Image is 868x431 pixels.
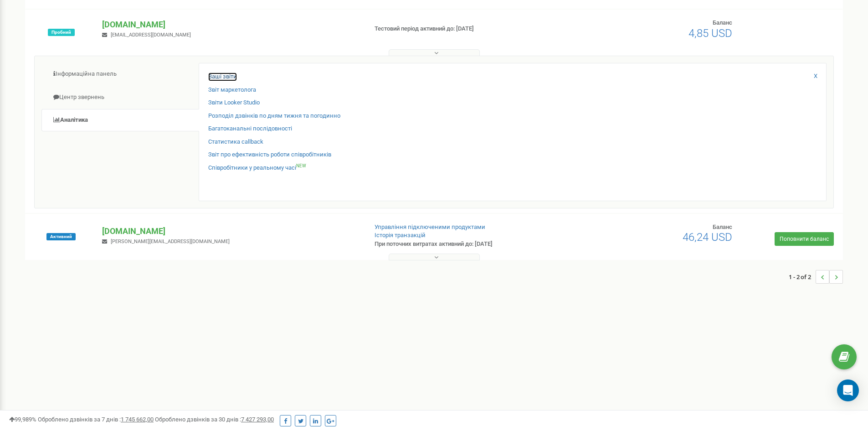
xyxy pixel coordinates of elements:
[375,223,485,230] a: Управління підключеними продуктами
[121,416,154,423] u: 1 745 662,00
[789,270,816,284] span: 1 - 2 of 2
[9,416,36,423] span: 99,989%
[111,239,230,244] span: [PERSON_NAME][EMAIL_ADDRESS][DOMAIN_NAME]
[775,232,834,246] a: Поповнити баланс
[38,416,154,423] span: Оброблено дзвінків за 7 днів :
[48,29,75,36] span: Пробний
[375,240,564,249] p: При поточних витратах активний до: [DATE]
[375,25,564,33] p: Тестовий період активний до: [DATE]
[155,416,274,423] span: Оброблено дзвінків за 30 днів :
[208,73,237,81] a: Ваші звіти
[102,225,360,237] p: [DOMAIN_NAME]
[241,416,274,423] u: 7 427 293,00
[41,86,199,109] a: Центр звернень
[837,379,859,401] div: Open Intercom Messenger
[713,223,732,230] span: Баланс
[713,19,732,26] span: Баланс
[296,163,306,168] sup: NEW
[102,19,360,31] p: [DOMAIN_NAME]
[208,138,263,146] a: Статистика callback
[814,72,817,81] a: X
[111,32,191,38] span: [EMAIL_ADDRESS][DOMAIN_NAME]
[208,99,260,107] a: Звіти Looker Studio
[688,27,732,40] span: 4,85 USD
[208,164,306,172] a: Співробітники у реальному часіNEW
[208,151,331,159] a: Звіт про ефективність роботи співробітників
[208,86,256,94] a: Звіт маркетолога
[208,112,340,120] a: Розподіл дзвінків по дням тижня та погодинно
[41,63,199,85] a: Інформаційна панель
[789,261,843,293] nav: ...
[683,231,732,244] span: 46,24 USD
[41,109,199,131] a: Аналiтика
[208,125,292,133] a: Багатоканальні послідовності
[375,232,426,239] a: Історія транзакцій
[46,233,76,240] span: Активний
